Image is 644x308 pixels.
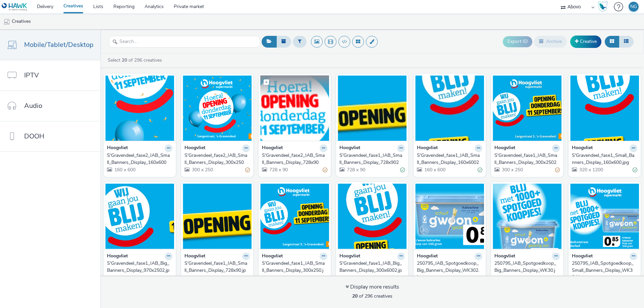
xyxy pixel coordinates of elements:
span: DOOH [24,131,44,141]
div: Partially valid [323,167,327,174]
div: 250795_IAB_Spotgoedkoop_Small_Banners_Display_WK304.jpg [572,260,635,281]
a: S'Gravendeel_fase1_IAB_Big_Banners_Display_300x6002.jpg [339,260,405,281]
img: 250795_IAB_Spotgoedkoop_Big_Banners_Display_WK30.jpg visual [493,184,561,249]
img: S'Gravendeel_fase1_Small_Banners_Display_160x600.jpg visual [570,75,639,141]
a: S'Gravendeel_fase1_IAB_Small_Banners_Display_728x902 [339,152,405,166]
span: Mobile/Tablet/Desktop [24,40,94,50]
button: Export ID [503,36,532,47]
img: Hawk Academy [598,1,608,12]
span: 728 x 90 [269,167,288,173]
strong: Hoogvliet [494,253,515,260]
img: S'Gravendeel_fase1_IAB_Big_Banners_Display_970x2502.jpg visual [105,184,174,249]
img: S'Gravendeel_fase1_IAB_Big_Banners_Display_300x6002.jpg visual [338,184,407,249]
div: NG [630,2,637,12]
strong: Hoogvliet [417,144,438,152]
strong: Hoogvliet [184,144,205,152]
div: S'Gravendeel_fase2_IAB_Small_Banners_Display_300x250 [184,152,247,166]
a: S'Gravendeel_fase1_IAB_Small_Banners_Display_300x250.jpg [262,260,327,281]
strong: Hoogvliet [494,144,515,152]
a: S'Gravendeel_fase1_IAB_Small_Banners_Display_728x90.jpg [184,260,250,281]
div: S'Gravendeel_fase1_IAB_Small_Banners_Display_300x2502 [494,152,557,166]
a: 250795_IAB_Spotgoedkoop_Small_Banners_Display_WK304.jpg [572,260,637,281]
a: S'Gravendeel_fase1_IAB_Small_Banners_Display_300x2502 [494,152,560,166]
img: S'Gravendeel_fase1_IAB_Small_Banners_Display_160x6002 visual [415,75,484,141]
a: S'Gravendeel_fase1_IAB_Small_Banners_Display_160x6002 [417,152,482,166]
span: 320 x 1200 [579,167,603,173]
img: S'Gravendeel_fase2_IAB_Small_Banners_Display_728x90 visual [260,75,329,141]
strong: Hoogvliet [417,253,438,260]
div: S'Gravendeel_fase1_IAB_Big_Banners_Display_300x6002.jpg [339,260,402,281]
button: Table [619,36,634,47]
strong: Hoogvliet [339,144,360,152]
input: Search... [109,36,260,48]
a: S'Gravendeel_fase2_IAB_Small_Banners_Display_300x250 [184,152,250,166]
div: Partially valid [245,167,250,174]
a: Creative [570,36,601,48]
div: S'Gravendeel_fase1_Small_Banners_Display_160x600.jpg [572,152,635,166]
strong: Hoogvliet [572,253,593,260]
a: Select of 296 creatives [107,57,165,63]
strong: Hoogvliet [339,253,360,260]
div: S'Gravendeel_fase1_IAB_Big_Banners_Display_970x2502.jpg [107,260,170,281]
div: S'Gravendeel_fase1_IAB_Small_Banners_Display_160x6002 [417,152,480,166]
img: 250795_IAB_Spotgoedkoop_Small_Banners_Display_WK304.jpg visual [570,184,639,249]
img: S'Gravendeel_fase1_IAB_Small_Banners_Display_728x902 visual [338,75,407,141]
img: S'Gravendeel_fase1_IAB_Small_Banners_Display_728x90.jpg visual [183,184,252,249]
strong: 20 [352,293,358,299]
a: S'Gravendeel_fase1_IAB_Big_Banners_Display_970x2502.jpg [107,260,172,281]
img: undefined Logo [2,3,28,11]
a: S'Gravendeel_fase2_IAB_Small_Banners_Display_728x90 [262,152,327,166]
div: Partially valid [555,167,560,174]
span: IPTV [24,70,39,80]
span: 728 x 90 [346,167,365,173]
strong: Hoogvliet [572,144,593,152]
button: Archive [534,36,567,47]
button: Grid [605,36,619,47]
div: S'Gravendeel_fase1_IAB_Small_Banners_Display_728x90.jpg [184,260,247,281]
div: 250795_IAB_Spotgoedkoop_Big_Banners_Display_WK30.jpg [494,260,557,281]
a: S'Gravendeel_fase1_Small_Banners_Display_160x600.jpg [572,152,637,166]
span: 300 x 250 [501,167,523,173]
span: Audio [24,101,42,111]
img: mobile [3,18,10,25]
span: of 296 creatives [352,293,392,299]
div: Valid [478,167,482,174]
span: 300 x 250 [191,167,213,173]
div: Valid [633,167,637,174]
div: 250795_IAB_Spotgoedkoop_Big_Banners_Display_WK302.jpg [417,260,480,281]
img: S'Gravendeel_fase1_IAB_Small_Banners_Display_300x2502 visual [493,75,561,141]
img: 250795_IAB_Spotgoedkoop_Big_Banners_Display_WK302.jpg visual [415,184,484,249]
strong: Hoogvliet [107,144,128,152]
div: S'Gravendeel_fase1_IAB_Small_Banners_Display_728x902 [339,152,402,166]
div: Display more results [345,283,399,291]
div: S'Gravendeel_fase2_IAB_Small_Banners_Display_728x90 [262,152,325,166]
span: 160 x 600 [424,167,445,173]
strong: Hoogvliet [184,253,205,260]
span: 160 x 600 [114,167,136,173]
div: S'Gravendeel_fase2_IAB_Small_Banners_Display_160x600 [107,152,170,166]
img: S'Gravendeel_fase2_IAB_Small_Banners_Display_160x600 visual [105,75,174,141]
strong: 20 [122,57,127,63]
img: S'Gravendeel_fase2_IAB_Small_Banners_Display_300x250 visual [183,75,252,141]
strong: Hoogvliet [262,253,283,260]
a: S'Gravendeel_fase2_IAB_Small_Banners_Display_160x600 [107,152,172,166]
a: 250795_IAB_Spotgoedkoop_Big_Banners_Display_WK302.jpg [417,260,482,281]
img: S'Gravendeel_fase1_IAB_Small_Banners_Display_300x250.jpg visual [260,184,329,249]
div: S'Gravendeel_fase1_IAB_Small_Banners_Display_300x250.jpg [262,260,325,281]
strong: Hoogvliet [262,144,283,152]
a: 250795_IAB_Spotgoedkoop_Big_Banners_Display_WK30.jpg [494,260,560,281]
strong: Hoogvliet [107,253,128,260]
a: Hawk Academy [598,1,610,12]
div: Valid [400,167,405,174]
